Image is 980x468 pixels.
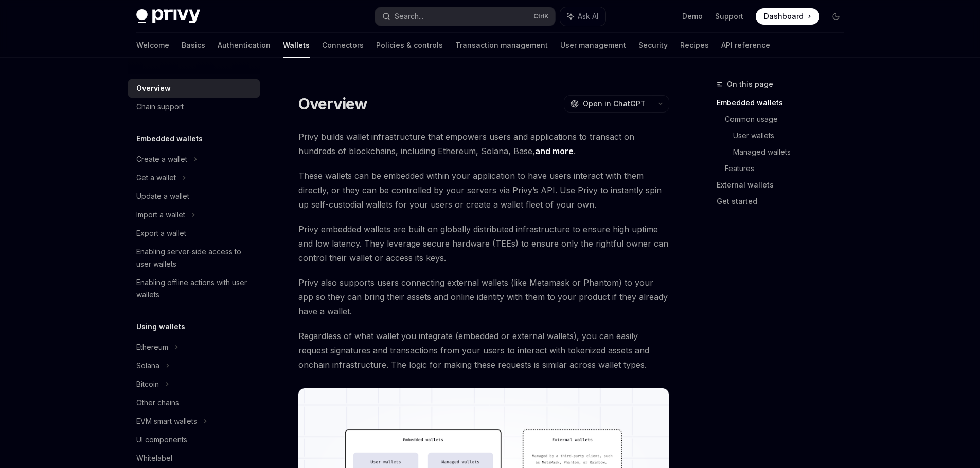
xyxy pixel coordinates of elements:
[128,242,260,273] a: Enabling server-side access to user wallets
[298,275,669,319] span: Privy also supports users connecting external wallets (like Metamask or Phantom) to your app so t...
[136,397,179,409] div: Other chains
[583,99,646,109] span: Open in ChatGPT
[725,111,852,127] a: Common usage
[128,430,260,449] a: UI components
[725,160,852,177] a: Features
[218,33,271,58] a: Authentication
[136,415,197,427] div: EVM smart wallets
[136,341,168,353] div: Ethereum
[136,133,203,145] h5: Embedded wallets
[717,177,852,193] a: External wallets
[298,329,669,372] span: Regardless of what wallet you integrate (embedded or external wallets), you can easily request si...
[715,11,743,22] a: Support
[638,33,668,58] a: Security
[733,144,852,160] a: Managed wallets
[756,8,819,25] a: Dashboard
[733,127,852,144] a: User wallets
[283,33,310,58] a: Wallets
[136,360,159,372] div: Solana
[578,11,598,22] span: Ask AI
[298,222,669,265] span: Privy embedded wallets are built on globally distributed infrastructure to ensure high uptime and...
[136,33,169,58] a: Welcome
[136,246,254,270] div: Enabling server-side access to user wallets
[136,190,189,202] div: Update a wallet
[128,79,260,98] a: Overview
[136,9,200,24] img: dark logo
[128,273,260,304] a: Enabling offline actions with user wallets
[717,193,852,210] a: Get started
[136,172,176,184] div: Get a wallet
[680,33,709,58] a: Recipes
[136,227,186,239] div: Export a wallet
[128,449,260,467] a: Whitelabel
[136,378,159,390] div: Bitcoin
[128,224,260,242] a: Export a wallet
[136,82,171,95] div: Overview
[136,321,185,333] h5: Using wallets
[136,101,184,113] div: Chain support
[136,452,172,464] div: Whitelabel
[298,95,368,113] h1: Overview
[298,129,669,158] span: Privy builds wallet infrastructure that empowers users and applications to transact on hundreds o...
[128,394,260,412] a: Other chains
[128,98,260,116] a: Chain support
[322,33,364,58] a: Connectors
[764,11,804,22] span: Dashboard
[727,78,773,90] span: On this page
[535,146,574,157] a: and more
[128,187,260,205] a: Update a wallet
[298,169,669,212] span: These wallets can be embedded within your application to have users interact with them directly, ...
[560,7,605,26] button: Ask AI
[560,33,626,58] a: User management
[136,276,254,301] div: Enabling offline actions with user wallets
[136,209,185,221] div: Import a wallet
[455,33,548,58] a: Transaction management
[828,8,844,25] button: Toggle dark mode
[182,33,205,58] a: Basics
[717,95,852,111] a: Embedded wallets
[682,11,703,22] a: Demo
[376,33,443,58] a: Policies & controls
[721,33,770,58] a: API reference
[564,95,652,113] button: Open in ChatGPT
[375,7,555,26] button: Search...CtrlK
[136,153,187,165] div: Create a wallet
[395,10,423,23] div: Search...
[136,434,187,446] div: UI components
[533,12,549,21] span: Ctrl K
